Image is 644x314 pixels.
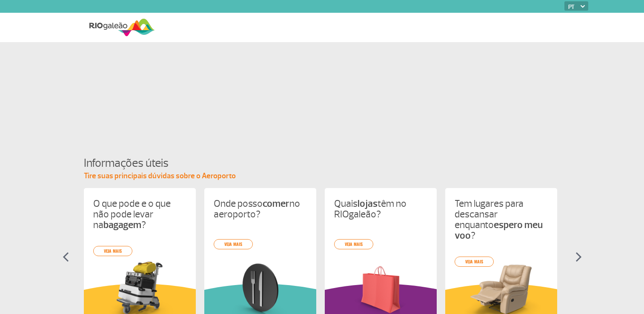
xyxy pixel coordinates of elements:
a: veja mais [214,239,253,249]
a: veja mais [334,239,373,249]
p: Tem lugares para descansar enquanto ? [455,198,548,241]
strong: lojas [358,197,378,210]
a: veja mais [93,246,132,256]
p: O que pode e o que não pode levar na ? [93,198,186,230]
h4: Informações úteis [84,155,561,171]
p: Onde posso no aeroporto? [214,198,307,220]
strong: espero meu voo [455,219,543,242]
p: Quais têm no RIOgaleão? [334,198,427,220]
a: veja mais [455,257,494,267]
strong: bagagem [103,219,141,231]
img: seta-esquerda [63,252,69,262]
img: seta-direita [575,252,582,262]
strong: comer [263,197,289,210]
p: Tire suas principais dúvidas sobre o Aeroporto [84,171,561,181]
